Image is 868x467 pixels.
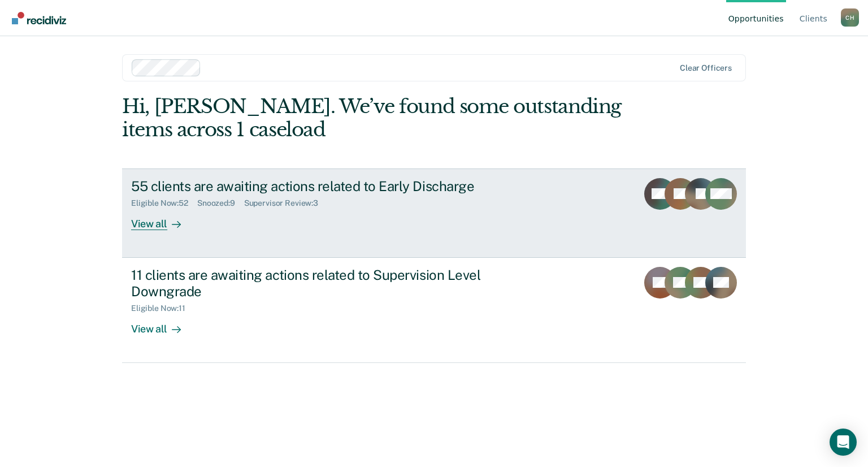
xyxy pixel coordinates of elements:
[12,12,66,24] img: Recidiviz
[131,178,528,194] div: 55 clients are awaiting actions related to Early Discharge
[122,95,621,141] div: Hi, [PERSON_NAME]. We’ve found some outstanding items across 1 caseload
[841,8,859,27] button: Profile dropdown button
[841,8,859,27] div: C H
[131,313,194,335] div: View all
[244,198,327,208] div: Supervisor Review : 3
[122,258,746,363] a: 11 clients are awaiting actions related to Supervision Level DowngradeEligible Now:11View all
[131,304,194,313] div: Eligible Now : 11
[680,63,732,73] div: Clear officers
[830,429,857,456] div: Open Intercom Messenger
[131,198,197,208] div: Eligible Now : 52
[197,198,244,208] div: Snoozed : 9
[131,267,528,300] div: 11 clients are awaiting actions related to Supervision Level Downgrade
[122,168,746,258] a: 55 clients are awaiting actions related to Early DischargeEligible Now:52Snoozed:9Supervisor Revi...
[131,208,194,230] div: View all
